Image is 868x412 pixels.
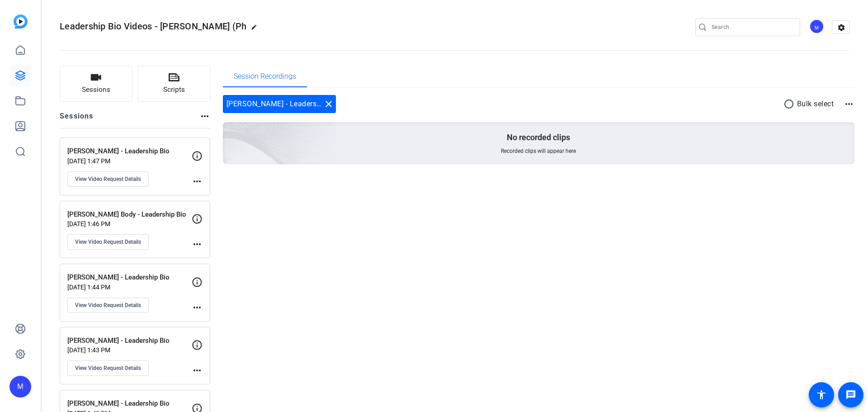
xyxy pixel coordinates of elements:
[192,365,203,376] mat-icon: more_horiz
[67,234,149,250] button: View Video Request Details
[9,376,31,398] div: M
[507,132,570,143] p: No recorded clips
[192,176,203,187] mat-icon: more_horiz
[67,220,192,227] p: [DATE] 1:46 PM
[67,171,149,187] button: View Video Request Details
[192,239,203,250] mat-icon: more_horiz
[75,365,141,372] span: View Video Request Details
[67,398,192,409] p: [PERSON_NAME] - Leadership Bio
[251,24,262,35] mat-icon: edit
[67,360,149,376] button: View Video Request Details
[82,85,110,95] span: Sessions
[199,111,210,122] mat-icon: more_horiz
[60,66,132,102] button: Sessions
[67,298,149,313] button: View Video Request Details
[67,346,192,354] p: [DATE] 1:43 PM
[234,73,296,80] span: Session Recordings
[14,14,28,28] img: blue-gradient.svg
[223,95,336,113] div: [PERSON_NAME] - Leadership Bio
[67,272,192,283] p: [PERSON_NAME] - Leadership Bio
[67,336,192,346] p: [PERSON_NAME] - Leadership Bio
[816,389,827,400] mat-icon: accessibility
[60,21,246,32] span: Leadership Bio Videos - [PERSON_NAME] (Ph
[844,99,854,109] mat-icon: more_horiz
[797,99,834,109] p: Bulk select
[67,146,192,156] p: [PERSON_NAME] - Leadership Bio
[60,111,94,128] h2: Sessions
[712,22,793,33] input: Search
[783,99,797,109] mat-icon: radio_button_unchecked
[809,19,825,35] ngx-avatar: Marketing
[832,21,850,34] mat-icon: settings
[75,302,141,309] span: View Video Request Details
[122,33,337,229] img: embarkstudio-empty-session.png
[845,389,856,400] mat-icon: message
[67,284,192,291] p: [DATE] 1:44 PM
[67,157,192,165] p: [DATE] 1:47 PM
[67,209,192,220] p: [PERSON_NAME] Body - Leadership Bio
[809,19,824,34] div: M
[163,85,185,95] span: Scripts
[75,238,141,246] span: View Video Request Details
[323,99,334,109] mat-icon: close
[75,175,141,183] span: View Video Request Details
[192,302,203,313] mat-icon: more_horiz
[501,147,576,155] span: Recorded clips will appear here
[138,66,211,102] button: Scripts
